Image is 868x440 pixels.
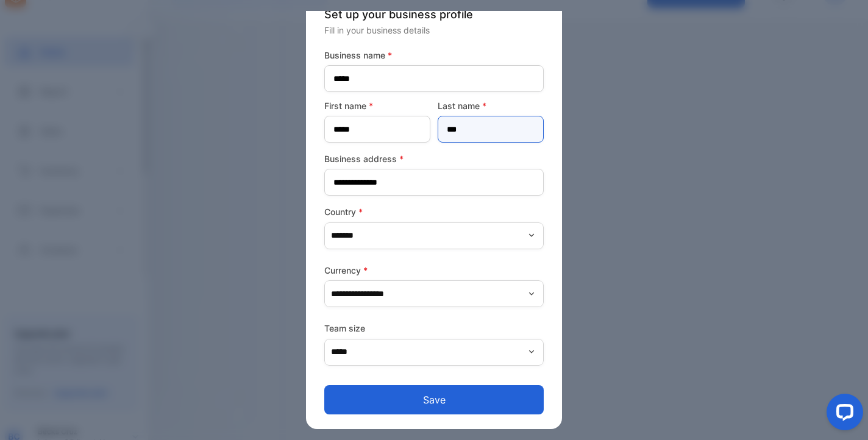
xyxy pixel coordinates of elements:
[817,389,868,440] iframe: LiveChat chat widget
[324,264,544,277] label: Currency
[324,6,544,23] p: Set up your business profile
[324,322,544,335] label: Team size
[324,24,544,37] p: Fill in your business details
[438,99,544,112] label: Last name
[324,385,544,414] button: Save
[324,99,430,112] label: First name
[324,205,544,218] label: Country
[324,49,544,62] label: Business name
[324,152,544,165] label: Business address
